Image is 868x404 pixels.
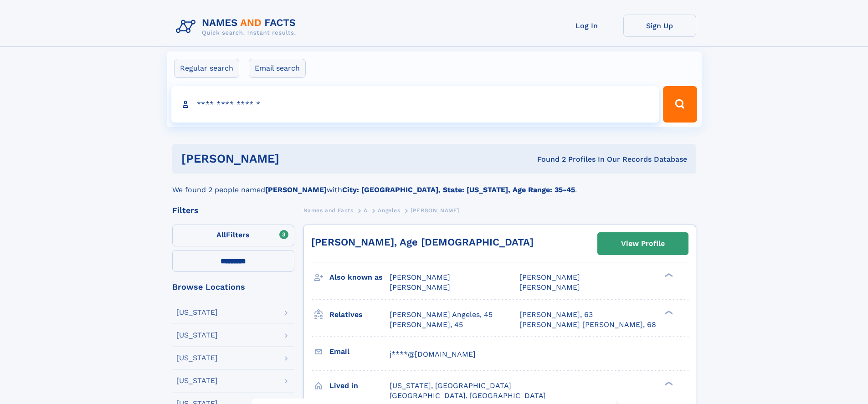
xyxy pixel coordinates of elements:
[519,320,656,330] a: [PERSON_NAME] [PERSON_NAME], 68
[408,154,687,164] div: Found 2 Profiles In Our Records Database
[172,225,294,246] label: Filters
[519,310,593,320] a: [PERSON_NAME], 63
[364,205,368,216] a: A
[390,310,493,320] a: [PERSON_NAME] Angeles, 45
[171,86,659,123] input: search input
[390,381,511,390] span: [US_STATE], [GEOGRAPHIC_DATA]
[176,354,218,362] div: [US_STATE]
[172,15,303,39] img: Logo Names and Facts
[174,59,239,78] label: Regular search
[172,283,294,291] div: Browse Locations
[390,391,546,400] span: [GEOGRAPHIC_DATA], [GEOGRAPHIC_DATA]
[364,207,368,214] span: A
[378,207,400,214] span: Angeles
[390,283,450,291] span: [PERSON_NAME]
[598,233,688,255] a: View Profile
[411,207,459,214] span: [PERSON_NAME]
[329,378,390,394] h3: Lived in
[176,309,218,316] div: [US_STATE]
[663,309,673,315] div: ❯
[342,185,575,194] b: City: [GEOGRAPHIC_DATA], State: [US_STATE], Age Range: 35-45
[303,205,354,216] a: Names and Facts
[329,344,390,359] h3: Email
[176,377,218,384] div: [US_STATE]
[519,283,580,291] span: [PERSON_NAME]
[265,185,327,194] b: [PERSON_NAME]
[519,273,580,281] span: [PERSON_NAME]
[663,86,697,123] button: Search Button
[216,230,226,239] span: All
[550,15,623,37] a: Log In
[378,205,400,216] a: Angeles
[621,233,665,254] div: View Profile
[663,272,673,278] div: ❯
[663,380,673,386] div: ❯
[329,270,390,285] h3: Also known as
[311,236,534,248] a: [PERSON_NAME], Age [DEMOGRAPHIC_DATA]
[623,15,696,37] a: Sign Up
[329,307,390,322] h3: Relatives
[249,59,306,78] label: Email search
[181,153,408,164] h1: [PERSON_NAME]
[172,174,696,195] div: We found 2 people named with .
[172,206,294,215] div: Filters
[176,332,218,339] div: [US_STATE]
[390,320,463,330] a: [PERSON_NAME], 45
[390,273,450,281] span: [PERSON_NAME]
